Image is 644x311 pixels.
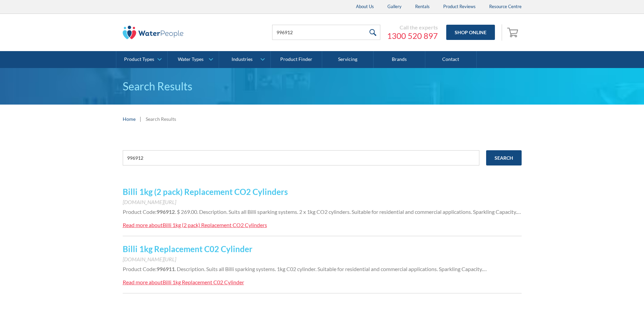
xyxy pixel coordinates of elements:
a: Shop Online [446,25,495,40]
div: Product Types [124,57,154,62]
a: Billi 1kg Replacement C02 Cylinder [123,244,253,254]
a: Product Finder [271,51,322,68]
div: Billi 1kg (2 pack) Replacement CO2 Cylinders [163,222,267,228]
a: 1300 520 897 [387,31,438,41]
span: Product Code: [123,266,157,272]
a: Billi 1kg (2 pack) Replacement CO2 Cylinders [123,187,288,197]
div: Water Types [178,57,204,62]
img: shopping cart [507,27,520,38]
a: Home [123,115,136,123]
div: Search Results [146,115,176,123]
a: Brands [374,51,425,68]
a: Industries [219,51,270,68]
div: [DOMAIN_NAME][URL] [123,198,522,206]
span: Product Code: [123,208,157,215]
img: The Water People [123,26,184,39]
a: Contact [425,51,477,68]
span: . Description. Suits all Billi sparking systems. 1kg C02 cylinder. Suitable for residential and c... [175,266,483,272]
div: Billi 1kg Replacement C02 Cylinder [163,279,244,285]
a: Open cart [505,24,522,41]
strong: 996911 [157,266,175,272]
h1: Search Results [123,78,522,94]
div: [DOMAIN_NAME][URL] [123,255,522,263]
span: … [517,208,521,215]
div: Read more about [123,222,163,228]
strong: 996912 [157,208,175,215]
div: Call the experts [387,24,438,31]
a: Product Types [116,51,167,68]
span: . $ 269.00. Description. Suits all Billi sparking systems. 2 x 1kg CO2 cylinders. Suitable for re... [175,208,517,215]
a: Read more aboutBilli 1kg (2 pack) Replacement CO2 Cylinders [123,221,267,229]
a: Read more aboutBilli 1kg Replacement C02 Cylinder [123,278,244,286]
div: Industries [232,57,253,62]
input: Search [486,150,522,165]
div: | [139,115,142,123]
a: Water Types [168,51,219,68]
input: Search products [272,25,380,40]
a: Servicing [322,51,374,68]
div: Read more about [123,279,163,285]
span: … [483,266,487,272]
input: e.g. chilled water cooler [123,150,479,165]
